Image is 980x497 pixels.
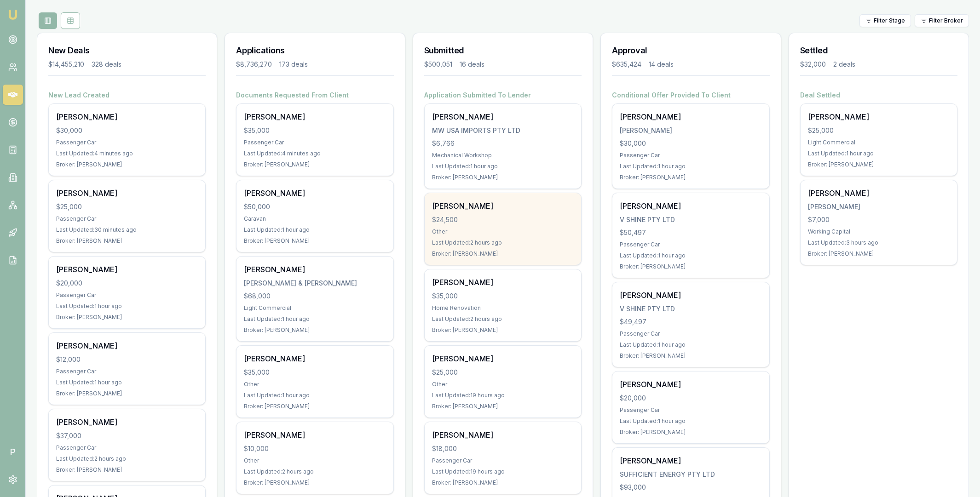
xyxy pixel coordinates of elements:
div: Passenger Car [56,291,198,299]
div: [PERSON_NAME] [620,111,761,122]
div: Passenger Car [620,330,761,337]
div: [PERSON_NAME] [620,126,761,135]
div: Passenger Car [56,368,198,375]
div: Broker: [PERSON_NAME] [244,479,386,486]
span: P [3,442,23,462]
div: [PERSON_NAME] [244,353,386,364]
div: Last Updated: 2 hours ago [244,468,386,475]
div: [PERSON_NAME] [244,429,386,440]
div: Last Updated: 2 hours ago [56,455,198,463]
div: [PERSON_NAME] [56,417,198,428]
div: Broker: [PERSON_NAME] [56,314,198,321]
button: Filter Broker [915,14,969,27]
div: Broker: [PERSON_NAME] [620,174,761,181]
div: [PERSON_NAME] [56,264,198,275]
div: Broker: [PERSON_NAME] [244,326,386,334]
div: $25,000 [808,126,950,135]
span: Filter Broker [929,17,963,24]
div: Broker: [PERSON_NAME] [244,403,386,410]
div: MW USA IMPORTS PTY LTD [432,126,574,135]
h4: Deal Settled [800,91,957,100]
div: [PERSON_NAME] [244,188,386,199]
div: Passenger Car [244,139,386,146]
div: Broker: [PERSON_NAME] [808,250,950,257]
div: [PERSON_NAME] [56,111,198,122]
div: $24,500 [432,215,574,224]
div: Passenger Car [620,406,761,414]
div: Passenger Car [432,457,574,464]
div: Broker: [PERSON_NAME] [620,352,761,360]
div: Broker: [PERSON_NAME] [432,250,574,257]
div: [PERSON_NAME] [432,277,574,288]
div: $93,000 [620,483,761,492]
div: [PERSON_NAME] [808,111,950,122]
h3: New Deals [48,44,206,57]
div: V SHINE PTY LTD [620,215,761,224]
div: 328 deals [92,60,121,69]
div: $20,000 [620,394,761,403]
div: $25,000 [432,368,574,377]
h4: Application Submitted To Lender [424,91,582,100]
div: $30,000 [620,139,761,148]
div: V SHINE PTY LTD [620,304,761,314]
div: Passenger Car [56,444,198,451]
div: Other [244,381,386,388]
div: Last Updated: 1 hour ago [620,341,761,348]
div: $14,455,210 [48,60,84,69]
div: [PERSON_NAME] [56,340,198,351]
div: Broker: [PERSON_NAME] [620,428,761,436]
div: [PERSON_NAME] [432,353,574,364]
div: $18,000 [432,444,574,453]
div: Passenger Car [56,139,198,146]
div: Broker: [PERSON_NAME] [808,161,950,168]
div: 2 deals [833,60,855,69]
div: Last Updated: 4 minutes ago [244,150,386,157]
div: 173 deals [279,60,308,69]
div: Caravan [244,215,386,223]
div: $50,000 [244,202,386,211]
div: Last Updated: 4 minutes ago [56,150,198,157]
img: emu-icon-u.png [7,9,18,20]
div: [PERSON_NAME] [432,429,574,440]
span: Filter Stage [874,17,905,24]
div: Last Updated: 30 minutes ago [56,226,198,234]
div: Last Updated: 1 hour ago [620,252,761,259]
div: [PERSON_NAME] [620,379,761,390]
h4: Documents Requested From Client [236,91,393,100]
div: $50,497 [620,228,761,237]
div: Last Updated: 2 hours ago [432,315,574,323]
div: $35,000 [432,291,574,301]
div: Broker: [PERSON_NAME] [56,161,198,168]
button: Filter Stage [859,14,911,27]
div: [PERSON_NAME] [620,290,761,301]
div: $35,000 [244,126,386,135]
div: Other [432,228,574,235]
div: Last Updated: 1 hour ago [432,163,574,170]
h4: Conditional Offer Provided To Client [612,91,769,100]
div: $37,000 [56,431,198,440]
div: Working Capital [808,228,950,235]
div: $7,000 [808,215,950,224]
h3: Settled [800,44,957,57]
div: 14 deals [649,60,674,69]
div: $12,000 [56,355,198,364]
div: Broker: [PERSON_NAME] [56,237,198,245]
div: Last Updated: 1 hour ago [244,226,386,234]
div: $35,000 [244,368,386,377]
div: [PERSON_NAME] & [PERSON_NAME] [244,279,386,288]
div: Passenger Car [56,215,198,223]
div: Last Updated: 19 hours ago [432,468,574,475]
div: [PERSON_NAME] [432,111,574,122]
div: Last Updated: 19 hours ago [432,392,574,399]
div: Broker: [PERSON_NAME] [244,161,386,168]
div: $30,000 [56,126,198,135]
h3: Approval [612,44,769,57]
div: Broker: [PERSON_NAME] [432,479,574,486]
div: $635,424 [612,60,641,69]
div: Other [244,457,386,464]
div: $6,766 [432,139,574,148]
h4: New Lead Created [48,91,206,100]
div: $32,000 [800,60,826,69]
div: $8,736,270 [236,60,272,69]
div: Broker: [PERSON_NAME] [432,403,574,410]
